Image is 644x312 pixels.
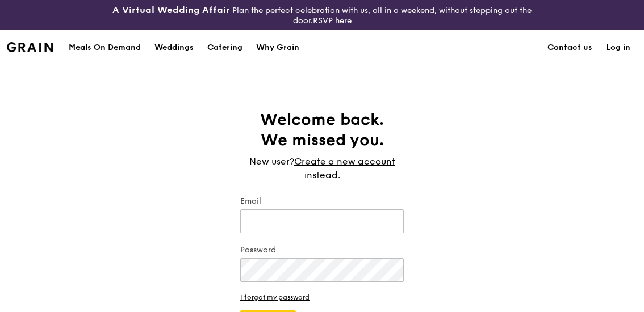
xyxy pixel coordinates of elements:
[240,109,404,150] h1: Welcome back. We missed you.
[240,196,404,207] label: Email
[249,31,306,65] a: Why Grain
[148,31,200,65] a: Weddings
[107,5,537,26] div: Plan the perfect celebration with us, all in a weekend, without stepping out the door.
[200,31,249,65] a: Catering
[541,31,599,65] a: Contact us
[112,5,230,16] h3: A Virtual Wedding Affair
[240,244,404,256] label: Password
[249,156,294,167] span: New user?
[599,31,637,65] a: Log in
[294,155,395,168] a: Create a new account
[313,16,352,26] a: RSVP here
[7,29,53,64] a: GrainGrain
[69,31,141,65] div: Meals On Demand
[207,31,242,65] div: Catering
[7,42,53,52] img: Grain
[154,31,194,65] div: Weddings
[256,31,299,65] div: Why Grain
[240,293,404,301] a: I forgot my password
[304,170,340,180] span: instead.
